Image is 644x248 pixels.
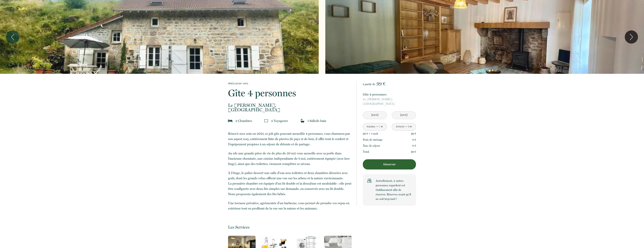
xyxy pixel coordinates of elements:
[410,124,412,130] a: +
[411,149,416,154] p: 99 €
[363,131,378,136] p: 99 € × 1 nuit
[363,149,369,154] p: Total
[228,81,352,85] a: Retourner vers
[376,179,411,201] p: Actuellement, 2 autres personnes regardent cet établissement afin de réserver. Réservez avant qu’...
[379,125,381,129] div: 1
[363,97,416,102] span: Le [PERSON_NAME],
[392,112,416,119] input: Départ
[363,92,416,97] p: Gîte 4 personnes
[271,118,288,123] p: 4 Voyageur
[251,119,252,123] span: s
[228,151,352,166] p: Au rdc une grande pièce de vie de plus de 30 m2 vous accueille avec sa poêle dans l’ancienne chem...
[228,131,352,147] p: Rénové avec soin en 2021, ce joli gîte pouvant accueillir 4 personnes, vous charmera par son aspe...
[235,118,252,123] p: 2 Chambre
[307,118,326,123] p: 1 Salle de bain
[264,119,268,123] img: guests
[367,179,371,183] img: users
[363,159,416,169] button: Réserver
[412,137,416,142] p: 0 €
[363,112,387,119] input: Arrivée
[377,81,385,86] span: 99 €
[376,124,378,130] a: -
[367,125,375,129] div: Adultes
[287,119,288,123] span: s
[363,97,416,106] p: [GEOGRAPHIC_DATA]
[364,162,415,167] p: Réserver
[363,143,380,148] p: Taxe de séjour
[381,124,383,130] a: +
[396,125,404,129] div: Enfants
[412,143,416,148] p: 0 €
[625,30,638,44] button: Next
[228,88,352,98] p: Gîte 4 personnes
[363,137,383,142] p: Frais de ménage
[408,125,410,129] div: 0
[6,30,19,44] button: Previous
[228,170,352,197] p: À l’étage, le palier dessert une salle d’eau avec toilettes et deux chambres décorées avec goût, ...
[363,82,375,86] span: à partir de
[228,103,352,108] span: Le [PERSON_NAME],
[411,131,416,136] p: 99 €
[228,103,352,112] p: [GEOGRAPHIC_DATA]
[228,225,352,230] p: Les Services
[228,200,352,211] p: Une terrasse privative, agrémentée d’un barbecue, vous permet de prendre vos repas en extérieur t...
[405,124,407,130] a: -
